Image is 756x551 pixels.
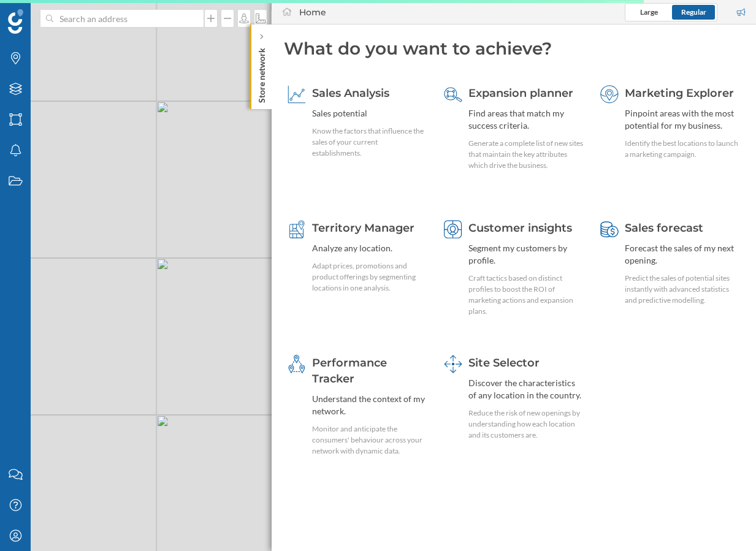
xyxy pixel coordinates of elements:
[312,260,427,294] div: Adapt prices, promotions and product offerings by segmenting locations in one analysis.
[468,273,584,317] div: Craft tactics based on distinct profiles to boost the ROI of marketing actions and expansion plans.
[288,220,306,238] img: territory-manager.svg
[299,6,326,18] div: Home
[468,356,540,370] span: Site Selector
[312,107,427,120] div: Sales potential
[468,138,584,171] div: Generate a complete list of new sites that maintain the key attributes which drive the business.
[468,377,584,401] div: Discover the characteristics of any location in the country.
[681,7,706,17] span: Regular
[444,355,462,373] img: dashboards-manager.svg
[468,107,584,132] div: Find areas that match my success criteria.
[312,356,387,386] span: Performance Tracker
[444,85,462,104] img: search-areas.svg
[312,242,427,254] div: Analyze any location.
[288,355,306,373] img: monitoring-360.svg
[468,408,584,441] div: Reduce the risk of new openings by understanding how each location and its customers are.
[312,393,427,417] div: Understand the context of my network.
[468,242,584,267] div: Segment my customers by profile.
[284,37,744,60] div: What do you want to achieve?
[312,126,427,159] div: Know the factors that influence the sales of your current establishments.
[444,220,462,238] img: customer-intelligence.svg
[625,107,740,132] div: Pinpoint areas with the most potential for my business.
[468,86,573,100] span: Expansion planner
[625,138,740,160] div: Identify the best locations to launch a marketing campaign.
[625,273,740,306] div: Predict the sales of potential sites instantly with advanced statistics and predictive modelling.
[312,86,389,100] span: Sales Analysis
[625,86,734,100] span: Marketing Explorer
[312,424,427,457] div: Monitor and anticipate the consumers' behaviour across your network with dynamic data.
[640,7,658,17] span: Large
[256,43,268,103] p: Store network
[312,221,414,235] span: Territory Manager
[600,85,619,104] img: explorer.svg
[625,221,703,235] span: Sales forecast
[8,9,23,34] img: Geoblink Logo
[288,85,306,104] img: sales-explainer.svg
[468,221,572,235] span: Customer insights
[600,220,619,238] img: sales-forecast.svg
[625,242,740,267] div: Forecast the sales of my next opening.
